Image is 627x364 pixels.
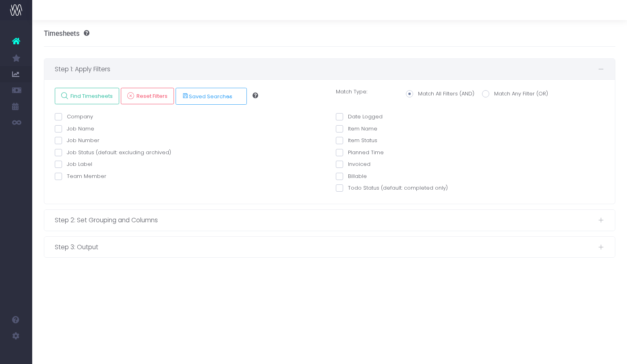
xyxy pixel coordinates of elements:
[55,242,598,252] span: Step 3: Output
[482,90,548,98] label: Match Any Filter (OR)
[336,160,370,168] label: Invoiced
[44,29,89,37] h3: Timesheets
[336,172,367,180] label: Billable
[55,172,106,180] label: Team Member
[55,160,92,168] label: Job Label
[55,88,119,104] a: Find Timesheets
[68,93,113,99] span: Find Timesheets
[336,125,377,133] label: Item Name
[182,93,232,100] span: Saved Searches
[330,88,400,97] label: Match Type:
[55,125,94,133] label: Job Name
[336,149,384,157] label: Planned Time
[406,90,474,98] label: Match All Filters (AND)
[336,113,383,121] label: Date Logged
[121,88,174,104] a: Reset Filters
[55,113,93,121] label: Company
[176,88,247,105] button: Saved Searches
[55,64,598,74] span: Step 1: Apply Filters
[55,149,171,157] label: Job Status (default: excluding archived)
[134,93,168,99] span: Reset Filters
[336,184,448,192] label: Todo Status (default: completed only)
[55,215,598,225] span: Step 2: Set Grouping and Columns
[336,136,377,145] label: Item Status
[10,348,22,360] img: images/default_profile_image.png
[55,136,99,145] label: Job Number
